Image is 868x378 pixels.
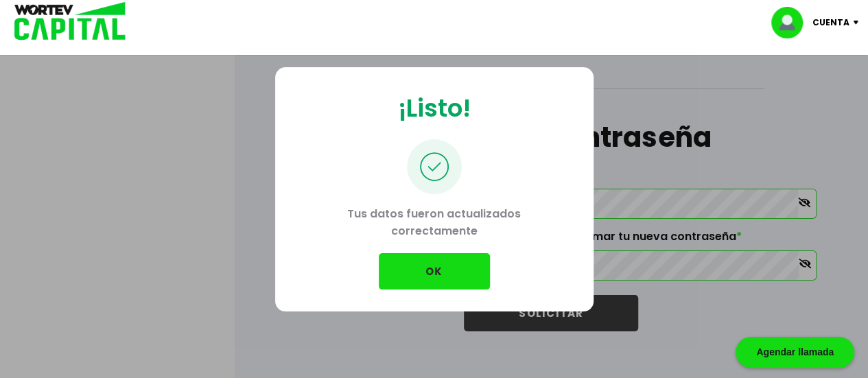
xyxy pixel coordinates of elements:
[812,12,849,33] p: Cuenta
[771,7,812,38] img: profile-image
[407,139,462,194] img: palomita
[849,21,868,25] img: icon-down
[379,253,490,290] button: OK
[398,89,471,127] p: ¡Listo!
[736,337,854,368] div: Agendar llamada
[297,194,572,253] p: Tus datos fueron actualizados correctamente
